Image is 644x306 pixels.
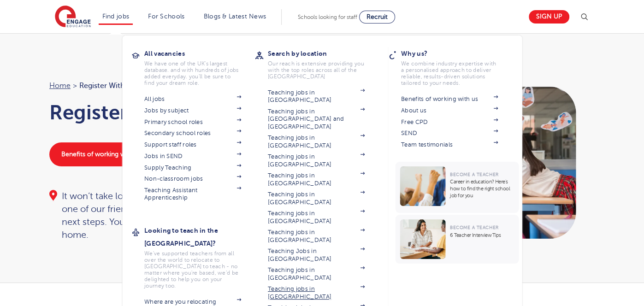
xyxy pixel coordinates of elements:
h1: Register with us [DATE]! [49,101,313,124]
a: Benefits of working with us [49,142,153,166]
a: Supply Teaching [144,164,241,171]
p: We combine industry expertise with a personalised approach to deliver reliable, results-driven so... [401,60,498,86]
a: Teaching Assistant Apprenticeship [144,187,241,202]
p: Career in education? Here’s how to find the right school job for you [450,178,514,199]
a: Why us?We combine industry expertise with a personalised approach to deliver reliable, results-dr... [401,47,512,86]
a: All jobs [144,95,241,103]
a: Teaching jobs in [GEOGRAPHIC_DATA] [268,229,365,244]
a: Become a Teacher6 Teacher Interview Tips [395,215,521,264]
span: Become a Teacher [450,225,498,230]
p: We have one of the UK's largest database. and with hundreds of jobs added everyday. you'll be sur... [144,60,241,86]
a: Teaching jobs in [GEOGRAPHIC_DATA] [268,285,365,300]
a: Teaching Jobs in [GEOGRAPHIC_DATA] [268,247,365,263]
a: About us [401,107,498,114]
a: Recruit [359,11,395,24]
h3: Looking to teach in the [GEOGRAPHIC_DATA]? [144,224,255,250]
a: Teaching jobs in [GEOGRAPHIC_DATA] [268,210,365,225]
a: Home [49,82,71,90]
a: Secondary school roles [144,129,241,137]
a: Support staff roles [144,141,241,148]
a: SEND [401,129,498,137]
a: Teaching jobs in [GEOGRAPHIC_DATA] and [GEOGRAPHIC_DATA] [268,108,365,130]
a: Become a TeacherCareer in education? Here’s how to find the right school job for you [395,162,521,213]
a: Primary school roles [144,118,241,126]
a: Teaching jobs in [GEOGRAPHIC_DATA] [268,266,365,282]
a: Teaching jobs in [GEOGRAPHIC_DATA] [268,191,365,206]
h3: Why us? [401,47,512,60]
h3: Search by location [268,47,378,60]
a: Free CPD [401,118,498,126]
span: > [73,82,77,90]
img: Engage Education [55,6,91,29]
p: We've supported teachers from all over the world to relocate to [GEOGRAPHIC_DATA] to teach - no m... [144,250,241,289]
a: Search by locationOur reach is extensive providing you with the top roles across all of the [GEOG... [268,47,378,80]
a: Non-classroom jobs [144,175,241,182]
a: Blogs & Latest News [204,13,266,20]
a: Teaching jobs in [GEOGRAPHIC_DATA] [268,134,365,149]
span: Schools looking for staff [298,14,357,20]
h3: All vacancies [144,47,255,60]
span: Become a Teacher [450,172,498,177]
a: Find jobs [102,13,130,20]
a: Teaching jobs in [GEOGRAPHIC_DATA] [268,153,365,168]
nav: breadcrumb [49,80,313,92]
a: All vacanciesWe have one of the UK's largest database. and with hundreds of jobs added everyday. ... [144,47,255,86]
a: For Schools [148,13,184,20]
a: Sign up [529,10,569,24]
p: 6 Teacher Interview Tips [450,232,514,239]
p: Our reach is extensive providing you with the top roles across all of the [GEOGRAPHIC_DATA] [268,60,365,80]
span: Recruit [366,13,388,20]
a: Teaching jobs in [GEOGRAPHIC_DATA] [268,172,365,187]
div: It won’t take long. We just need a few brief details and then one of our friendly team members wi... [49,190,313,241]
a: Jobs in SEND [144,153,241,160]
span: Register with us [79,80,136,92]
a: Jobs by subject [144,107,241,114]
a: Benefits of working with us [401,95,498,103]
a: Team testimonials [401,141,498,148]
a: Looking to teach in the [GEOGRAPHIC_DATA]?We've supported teachers from all over the world to rel... [144,224,255,289]
a: Teaching jobs in [GEOGRAPHIC_DATA] [268,89,365,104]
